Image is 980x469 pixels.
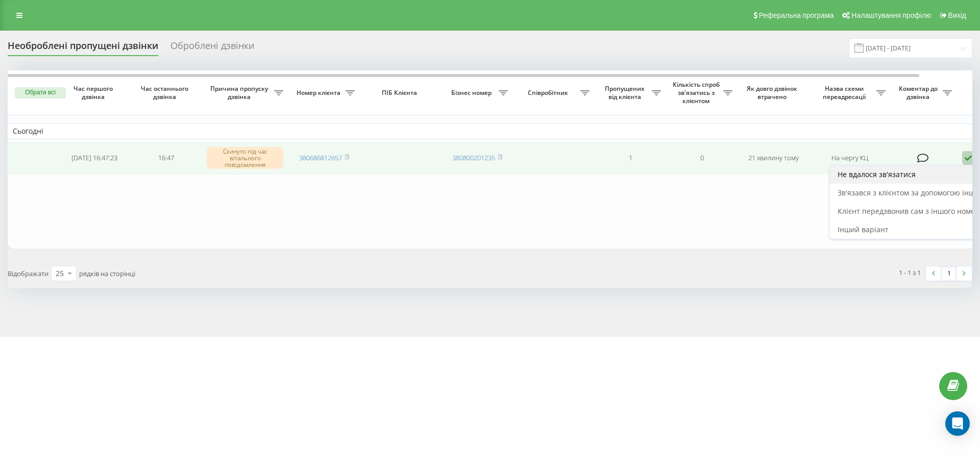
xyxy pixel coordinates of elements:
[67,85,122,101] span: Час першого дзвінка
[838,169,916,179] span: Не вдалося зв'язатися
[59,141,130,175] td: [DATE] 16:47:23
[948,11,966,19] span: Вихід
[138,85,193,101] span: Час останнього дзвінка
[130,141,202,175] td: 16:47
[896,85,943,101] span: Коментар до дзвінка
[941,266,957,281] a: 1
[79,269,135,278] span: рядків на сторінці
[899,267,921,278] div: 1 - 1 з 1
[838,225,889,234] span: Інший варіант
[56,268,64,279] div: 25
[207,147,283,169] div: Скинуто під час вітального повідомлення
[15,87,66,98] button: Обрати всі
[452,153,495,162] a: 380800201235
[447,89,499,97] span: Бізнес номер
[814,85,876,101] span: Назва схеми переадресації
[170,40,254,56] div: Оброблені дзвінки
[851,11,931,19] span: Налаштування профілю
[738,141,809,175] td: 21 хвилину тому
[299,153,342,162] a: 380686812657
[809,141,891,175] td: На чергу КЦ
[671,81,723,105] span: Кількість спроб зв'язатись з клієнтом
[8,269,48,278] span: Відображати
[8,40,158,56] div: Необроблені пропущені дзвінки
[945,411,970,436] div: Open Intercom Messenger
[595,141,666,175] td: 1
[207,85,274,101] span: Причина пропуску дзвінка
[759,11,834,19] span: Реферальна програма
[518,89,580,97] span: Співробітник
[666,141,738,175] td: 0
[746,85,801,101] span: Як довго дзвінок втрачено
[600,85,652,101] span: Пропущених від клієнта
[293,89,346,97] span: Номер клієнта
[369,89,433,97] span: ПІБ Клієнта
